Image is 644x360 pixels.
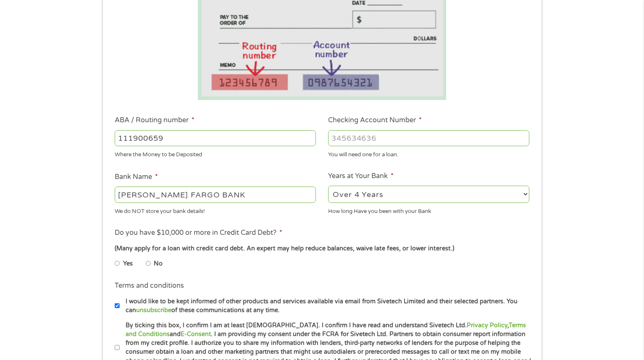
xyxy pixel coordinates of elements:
[115,229,282,237] label: Do you have $10,000 or more in Credit Card Debt?
[328,148,529,159] div: You will need one for a loan.
[328,204,529,215] div: How long Have you been with your Bank
[115,281,184,290] label: Terms and conditions
[328,116,422,125] label: Checking Account Number
[126,322,526,338] a: Terms and Conditions
[328,130,529,146] input: 345634636
[181,331,211,338] a: E-Consent
[115,244,529,253] div: (Many apply for a loan with credit card debt. An expert may help reduce balances, waive late fees...
[136,307,171,314] a: unsubscribe
[154,259,163,268] label: No
[467,322,507,329] a: Privacy Policy
[123,259,133,268] label: Yes
[115,204,316,215] div: We do NOT store your bank details!
[115,148,316,159] div: Where the Money to be Deposited
[115,130,316,146] input: 263177916
[328,172,394,181] label: Years at Your Bank
[115,116,195,125] label: ABA / Routing number
[115,173,158,181] label: Bank Name
[120,297,532,315] label: I would like to be kept informed of other products and services available via email from Sivetech...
